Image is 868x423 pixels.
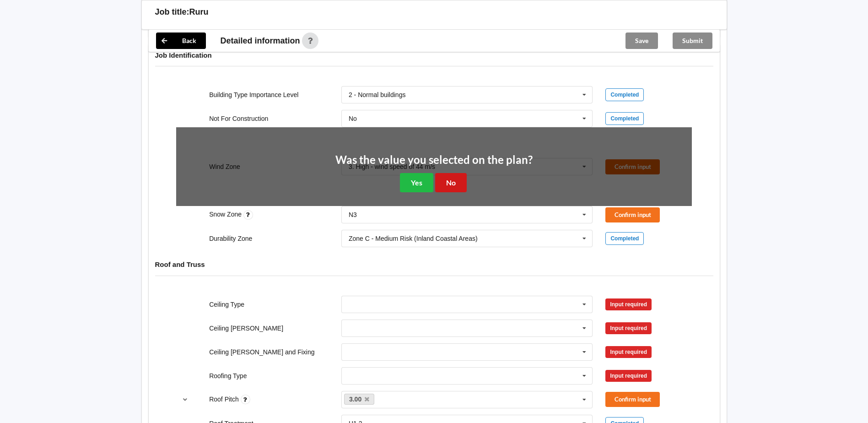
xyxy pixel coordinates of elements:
[605,88,644,101] div: Completed
[209,396,240,403] label: Roof Pitch
[176,391,194,408] button: reference-toggle
[344,394,374,405] a: 3.00
[605,112,644,125] div: Completed
[349,211,357,218] div: N3
[209,211,243,218] label: Snow Zone
[349,92,406,98] div: 2 - Normal buildings
[605,346,652,358] div: Input required
[209,235,252,242] label: Durability Zone
[605,370,652,382] div: Input required
[605,392,660,407] button: Confirm input
[209,372,247,380] label: Roofing Type
[400,173,433,192] button: Yes
[605,232,644,245] div: Completed
[209,301,244,308] label: Ceiling Type
[349,115,357,122] div: No
[155,7,189,17] h3: Job title:
[155,260,713,269] h4: Roof and Truss
[209,325,283,332] label: Ceiling [PERSON_NAME]
[156,33,206,49] button: Back
[221,37,300,45] span: Detailed information
[335,153,533,167] h2: Was the value you selected on the plan?
[605,207,660,222] button: Confirm input
[155,51,713,60] h4: Job Identification
[209,348,314,356] label: Ceiling [PERSON_NAME] and Fixing
[605,322,652,334] div: Input required
[209,91,298,98] label: Building Type Importance Level
[605,298,652,310] div: Input required
[209,115,268,122] label: Not For Construction
[349,235,478,242] div: Zone C - Medium Risk (Inland Coastal Areas)
[189,7,209,17] h3: Ruru
[435,173,467,192] button: No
